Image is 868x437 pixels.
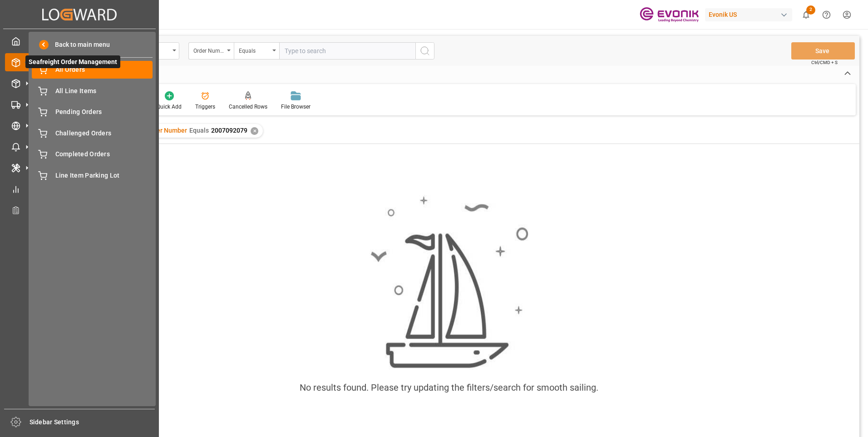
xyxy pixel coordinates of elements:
[146,127,187,134] span: Order Number
[32,145,153,163] a: Completed Orders
[705,8,792,21] div: Evonik US
[193,45,224,55] div: Order Number
[32,61,153,79] a: All Orders
[32,103,153,121] a: Pending Orders
[189,127,209,134] span: Equals
[816,5,837,25] button: Help Center
[791,42,855,60] button: Save
[55,86,153,96] span: All Line Items
[640,7,699,23] img: Evonik-brand-mark-Deep-Purple-RGB.jpeg_1700498283.jpeg
[370,195,528,370] img: smooth_sailing.jpeg
[5,201,154,219] a: Transport Planner
[796,5,816,25] button: show 2 new notifications
[55,171,153,180] span: Line Item Parking Lot
[279,42,415,60] input: Type to search
[30,417,155,427] span: Sidebar Settings
[55,129,153,138] span: Challenged Orders
[415,42,434,60] button: search button
[705,6,796,23] button: Evonik US
[195,103,215,111] div: Triggers
[281,103,311,111] div: File Browser
[25,55,120,68] span: Seafreight Order Management
[32,166,153,184] a: Line Item Parking Lot
[234,42,279,60] button: open menu
[55,65,153,74] span: All Orders
[32,82,153,99] a: All Line Items
[5,180,154,198] a: My Reports
[811,59,838,66] span: Ctrl/CMD + S
[5,32,154,50] a: My Cockpit
[806,5,815,15] span: 2
[157,103,182,111] div: Quick Add
[188,42,234,60] button: open menu
[229,103,267,111] div: Cancelled Rows
[32,124,153,142] a: Challenged Orders
[49,40,110,50] span: Back to main menu
[251,127,258,135] div: ✕
[211,127,247,134] span: 2007092079
[239,45,270,55] div: Equals
[55,149,153,159] span: Completed Orders
[300,381,598,394] div: No results found. Please try updating the filters/search for smooth sailing.
[55,107,153,117] span: Pending Orders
